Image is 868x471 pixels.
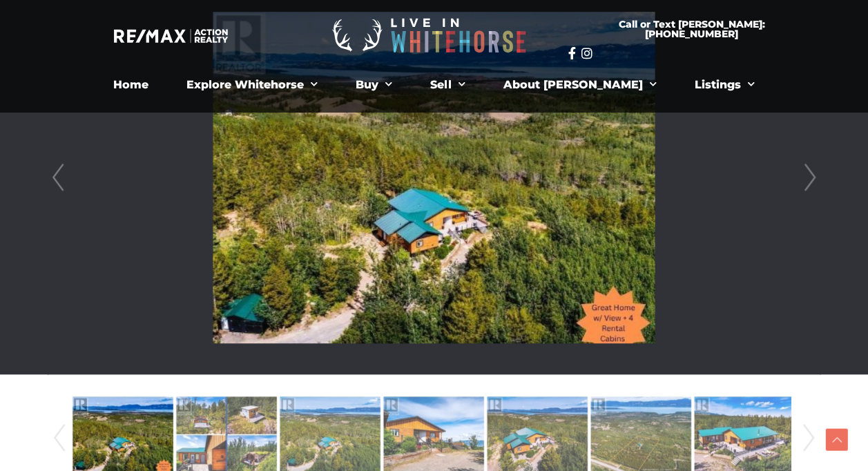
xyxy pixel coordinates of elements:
a: Sell [420,71,475,99]
a: Listings [684,71,764,99]
a: About [PERSON_NAME] [492,71,666,99]
nav: Menu [54,71,813,99]
a: Call or Text [PERSON_NAME]: [PHONE_NUMBER] [568,11,815,47]
a: Home [103,71,159,99]
span: Call or Text [PERSON_NAME]: [PHONE_NUMBER] [584,19,798,39]
img: 1745 North Klondike Highway, Whitehorse North, Yukon Y1A 7A2 - Photo 1 - 16421 [213,12,655,343]
a: Buy [345,71,403,99]
a: Explore Whitehorse [176,71,328,99]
